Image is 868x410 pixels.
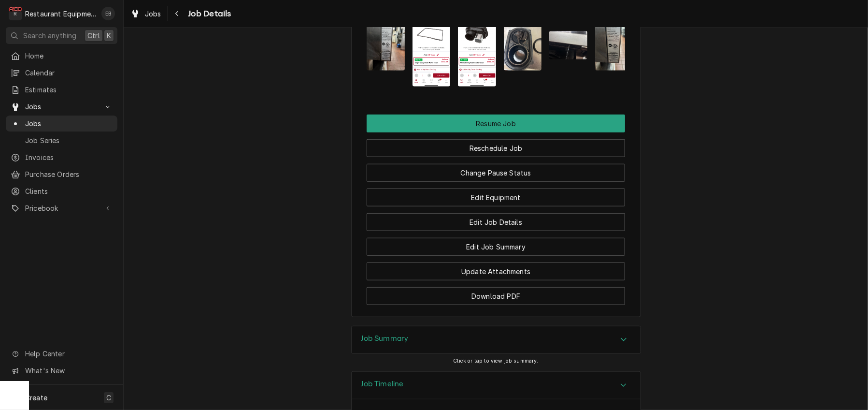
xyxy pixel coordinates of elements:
button: Accordion Details Expand Trigger [352,372,640,399]
div: Restaurant Equipment Diagnostics [25,9,96,19]
span: Jobs [145,9,161,19]
span: Job Details [185,7,231,20]
div: Button Group Row [367,132,625,157]
a: Calendar [6,65,117,81]
button: Edit Job Details [367,213,625,231]
div: Button Group Row [367,256,625,280]
img: ZnKagNUKRJ2aJqZH25Vj [367,20,405,71]
div: Job Summary [351,326,641,354]
span: Search anything [23,30,76,41]
span: Jobs [25,118,113,129]
span: Click or tap to view job summary. [453,358,538,364]
span: Estimates [25,85,113,95]
a: Go to Help Center [6,346,117,362]
button: Resume Job [367,115,625,132]
button: Search anythingCtrlK [6,27,117,44]
div: Restaurant Equipment Diagnostics's Avatar [9,7,22,20]
button: Edit Job Summary [367,238,625,256]
div: Button Group Row [367,157,625,182]
button: Update Attachments [367,263,625,280]
span: Invoices [25,152,113,162]
a: Go to What's New [6,363,117,379]
div: Button Group Row [367,182,625,206]
span: Create [25,394,47,402]
button: Reschedule Job [367,139,625,157]
span: Jobs [25,102,98,112]
button: Accordion Details Expand Trigger [352,326,640,353]
div: Accordion Header [352,326,640,353]
span: C [106,393,111,403]
span: Home [25,51,113,61]
div: Button Group [367,115,625,305]
a: Home [6,48,117,64]
span: Pricebook [25,203,98,213]
span: What's New [25,366,112,376]
div: Button Group Row [367,231,625,256]
h3: Job Summary [361,334,409,343]
h3: Job Timeline [361,380,404,389]
span: Purchase Orders [25,169,113,179]
div: Button Group Row [367,280,625,305]
button: Navigate back [170,6,185,21]
button: Edit Equipment [367,189,625,206]
span: Job Series [25,135,113,146]
a: Invoices [6,149,117,165]
a: Jobs [6,116,117,132]
div: Accordion Header [352,372,640,399]
button: Change Pause Status [367,164,625,182]
div: Button Group Row [367,206,625,231]
a: Job Series [6,132,117,148]
div: Button Group Row [367,115,625,132]
img: tUi20IpZQ7GtKb78Xmfz [549,31,587,59]
img: yu9WYhRQS4g2BNS1mVbg [413,4,451,87]
a: Go to Jobs [6,99,117,115]
div: R [9,7,22,20]
img: 2QeLSrLTX6uadD4nZniw [595,20,633,71]
a: Jobs [127,6,165,22]
img: SFld41l9SAq85K3jd5fl [458,4,496,87]
a: Clients [6,183,117,199]
button: Download PDF [367,287,625,305]
a: Go to Pricebook [6,200,117,216]
div: Emily Bird's Avatar [101,7,115,20]
span: Clients [25,186,113,196]
a: Purchase Orders [6,166,117,182]
div: EB [101,7,115,20]
span: K [107,30,111,41]
a: Estimates [6,82,117,98]
span: Ctrl [87,30,100,41]
span: Help Center [25,349,112,359]
img: OXOM2mfTT3G2PO6l5yS5 [504,20,542,71]
span: Calendar [25,68,113,78]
